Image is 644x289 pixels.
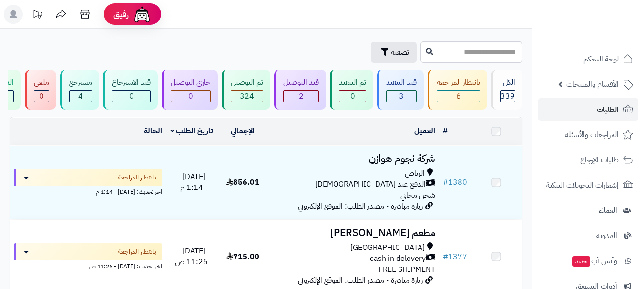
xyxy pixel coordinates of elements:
[34,91,49,102] div: 0
[112,91,150,102] div: 0
[178,171,205,193] span: [DATE] - 1:14 م
[171,91,210,102] div: 0
[400,189,435,201] span: شحن مجاني
[443,251,448,262] span: #
[387,91,416,102] div: 3
[386,77,417,88] div: قيد التنفيذ
[226,177,259,188] span: 856.01
[391,47,409,58] span: تصفية
[14,260,162,270] div: اخر تحديث: [DATE] - 11:26 ص
[538,98,638,121] a: الطلبات
[133,5,152,24] img: ai-face.png
[437,77,480,88] div: بانتظار المراجعة
[118,247,156,257] span: بانتظار المراجعة
[599,204,617,217] span: العملاء
[378,264,435,275] span: FREE SHIPMENT
[456,90,461,102] span: 6
[339,77,366,88] div: تم التنفيذ
[113,9,129,20] span: رفيق
[226,251,259,262] span: 715.00
[572,256,590,267] span: جديد
[328,70,375,110] a: تم التنفيذ 0
[69,77,92,88] div: مسترجع
[298,275,423,286] span: زيارة مباشرة - مصدر الطلب: الموقع الإلكتروني
[70,91,92,102] div: 4
[25,5,49,26] a: تحديثات المنصة
[538,224,638,247] a: المدونة
[580,153,619,167] span: طلبات الإرجاع
[583,52,619,66] span: لوحة التحكم
[538,149,638,171] a: طلبات الإرجاع
[188,90,193,102] span: 0
[315,179,426,190] span: الدفع عند [DEMOGRAPHIC_DATA]
[339,91,366,102] div: 0
[34,77,49,88] div: ملغي
[546,179,619,192] span: إشعارات التحويلات البنكية
[443,177,448,188] span: #
[231,91,263,102] div: 324
[240,90,254,102] span: 324
[443,251,467,262] a: #1377
[231,77,263,88] div: تم التوصيل
[538,199,638,222] a: العملاء
[579,7,635,27] img: logo-2.png
[443,177,467,188] a: #1380
[272,70,328,110] a: قيد التوصيل 2
[78,90,83,102] span: 4
[443,125,448,137] a: #
[350,242,425,253] span: [GEOGRAPHIC_DATA]
[171,77,211,88] div: جاري التوصيل
[231,125,255,137] a: الإجمالي
[272,153,435,164] h3: شركة نجوم هوازن
[160,70,220,110] a: جاري التوصيل 0
[175,245,208,268] span: [DATE] - 11:26 ص
[39,90,44,102] span: 0
[572,254,617,268] span: وآتس آب
[298,200,423,212] span: زيارة مباشرة - مصدر الطلب: الموقع الإلكتروني
[23,70,58,110] a: ملغي 0
[597,103,619,116] span: الطلبات
[370,253,426,264] span: cash in delevery
[58,70,101,110] a: مسترجع 4
[538,249,638,272] a: وآتس آبجديد
[284,91,318,102] div: 2
[14,186,162,196] div: اخر تحديث: [DATE] - 1:14 م
[220,70,272,110] a: تم التوصيل 324
[350,90,355,102] span: 0
[405,168,425,179] span: الرياض
[170,125,214,137] a: تاريخ الطلب
[283,77,319,88] div: قيد التوصيل
[144,125,162,137] a: الحالة
[538,174,638,197] a: إشعارات التحويلات البنكية
[399,90,404,102] span: 3
[299,90,304,102] span: 2
[375,70,426,110] a: قيد التنفيذ 3
[112,77,151,88] div: قيد الاسترجاع
[500,77,515,88] div: الكل
[426,70,489,110] a: بانتظار المراجعة 6
[118,173,156,182] span: بانتظار المراجعة
[566,78,619,91] span: الأقسام والمنتجات
[538,123,638,146] a: المراجعات والأسئلة
[437,91,480,102] div: 6
[414,125,435,137] a: العميل
[272,228,435,239] h3: مطعم [PERSON_NAME]
[371,42,417,63] button: تصفية
[101,70,160,110] a: قيد الاسترجاع 0
[596,229,617,242] span: المدونة
[565,128,619,141] span: المراجعات والأسئلة
[538,48,638,70] a: لوحة التحكم
[129,90,134,102] span: 0
[489,70,524,110] a: الكل339
[501,90,515,102] span: 339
